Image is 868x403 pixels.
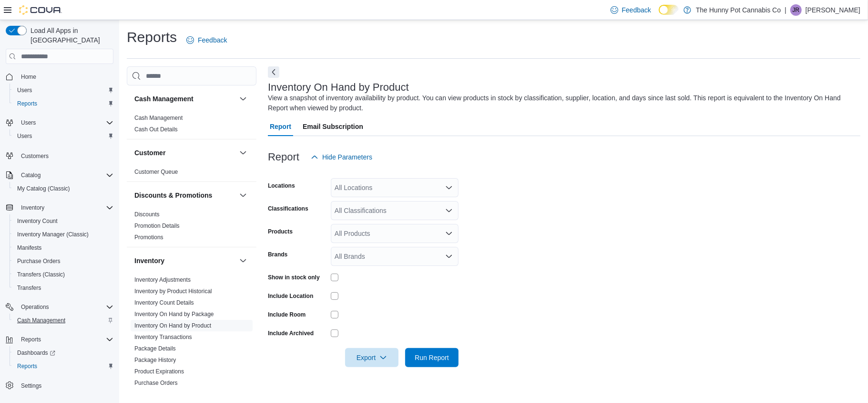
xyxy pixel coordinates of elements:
span: Promotions [134,233,163,241]
span: Dashboards [17,349,55,357]
a: Package History [134,357,176,363]
span: Cash Management [17,317,65,324]
a: Transfers [13,282,45,294]
div: Customer [127,166,256,181]
a: Dashboards [13,347,59,359]
button: Open list of options [445,230,453,237]
span: Home [17,71,113,83]
a: Reports [13,98,41,109]
a: Cash Management [134,115,183,121]
span: Run Report [415,353,449,362]
span: JR [793,4,800,16]
button: Customers [2,148,117,162]
h3: Inventory On Hand by Product [268,82,409,93]
h3: Cash Management [134,94,194,104]
span: Inventory Count [13,215,113,227]
h3: Inventory [134,256,164,265]
a: Users [13,130,36,142]
a: Product Expirations [134,368,184,375]
a: Promotion Details [134,223,180,229]
span: Email Subscription [303,117,363,136]
span: Hide Parameters [322,152,372,162]
label: Include Room [268,311,306,318]
div: Jesse Redwood [790,4,802,16]
a: Cash Management [13,315,69,326]
button: Inventory Count [10,214,117,228]
a: Cash Out Details [134,126,178,133]
h3: Discounts & Promotions [134,191,212,200]
div: View a snapshot of inventory availability by product. You can view products in stock by classific... [268,93,856,113]
span: Operations [21,303,49,311]
span: Manifests [13,242,113,254]
span: Package History [134,356,176,364]
input: Dark Mode [659,5,679,15]
span: Inventory Manager (Classic) [13,229,113,240]
button: Open list of options [445,253,453,260]
span: Users [17,117,113,128]
span: Reports [21,336,41,343]
span: Customers [21,152,49,160]
button: Operations [2,300,117,314]
a: Customers [17,150,52,162]
a: Dashboards [10,346,117,360]
a: Feedback [607,0,655,20]
a: Home [17,71,40,83]
button: Discounts & Promotions [237,190,249,201]
span: Package Details [134,345,176,352]
button: Inventory [134,256,235,265]
span: Report [270,117,291,136]
span: Inventory Transactions [134,333,192,341]
a: Inventory Transactions [134,334,192,340]
span: Cash Out Details [134,126,178,133]
a: Manifests [13,242,45,254]
span: Reports [17,362,37,370]
label: Include Archived [268,329,314,337]
span: Users [21,119,36,127]
span: Load All Apps in [GEOGRAPHIC_DATA] [27,26,113,45]
button: Inventory Manager (Classic) [10,228,117,241]
span: Operations [17,301,113,313]
span: Customer Queue [134,168,178,176]
button: Manifests [10,241,117,255]
span: Transfers [17,284,41,292]
span: Cash Management [134,114,183,122]
button: Home [2,70,117,84]
a: Feedback [183,31,231,50]
span: Inventory On Hand by Product [134,322,211,329]
span: Cash Management [13,315,113,326]
button: Open list of options [445,184,453,191]
span: Inventory On Hand by Package [134,310,214,318]
span: Dashboards [13,347,113,359]
button: Transfers (Classic) [10,268,117,281]
span: Inventory Count Details [134,299,194,307]
button: Reports [10,97,117,110]
span: Users [17,132,32,140]
p: The Hunny Pot Cannabis Co [696,4,781,16]
span: Purchase Orders [17,257,61,265]
span: Settings [17,380,113,392]
h3: Customer [134,148,165,158]
div: Discounts & Promotions [127,209,256,247]
span: Inventory by Product Historical [134,287,212,295]
p: [PERSON_NAME] [806,4,860,16]
button: Next [268,66,279,78]
span: Transfers (Classic) [13,269,113,280]
span: Transfers (Classic) [17,271,65,278]
button: Users [17,117,40,128]
h1: Reports [127,28,177,47]
button: My Catalog (Classic) [10,182,117,195]
span: Export [351,348,393,367]
button: Transfers [10,281,117,295]
span: Inventory Count [17,217,58,225]
span: Purchase Orders [134,379,178,387]
span: Catalog [17,170,113,181]
button: Purchase Orders [10,255,117,268]
span: Users [13,85,113,96]
button: Operations [17,301,53,313]
span: Reports [13,98,113,109]
label: Include Location [268,292,313,300]
span: Users [13,130,113,142]
a: Reports [13,361,41,372]
div: Cash Management [127,112,256,139]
